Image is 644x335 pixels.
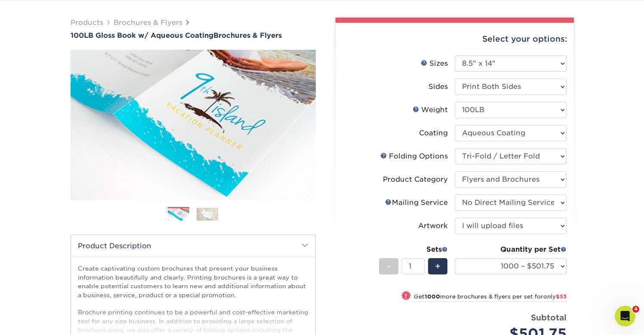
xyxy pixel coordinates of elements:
span: 4 [632,306,639,313]
div: Sizes [421,58,448,69]
div: Quantity per Set [455,244,567,255]
a: Brochures & Flyers [114,18,182,27]
img: 100LB Gloss Book<br/>w/ Aqueous Coating 01 [71,40,316,210]
div: Sets [379,244,448,255]
strong: Subtotal [531,313,567,322]
div: Artwork [418,221,448,231]
h2: Product Description [71,235,315,257]
div: Sides [428,82,448,92]
img: Brochures & Flyers 02 [197,207,218,221]
span: - [387,260,391,273]
iframe: Intercom live chat [615,306,635,326]
div: Product Category [383,174,448,185]
span: $53 [556,293,567,300]
a: Products [71,18,103,27]
span: only [543,293,567,300]
small: Get more brochures & flyers per set for [414,293,567,302]
div: Coating [419,128,448,138]
a: 100LB Gloss Book w/ Aqueous CoatingBrochures & Flyers [71,31,316,40]
h1: Brochures & Flyers [71,31,316,40]
img: Brochures & Flyers 01 [168,207,189,222]
span: + [435,260,441,273]
div: Select your options: [342,23,567,55]
strong: 1000 [425,293,440,300]
span: 100LB Gloss Book w/ Aqueous Coating [71,31,213,40]
div: Folding Options [380,151,448,161]
span: ! [405,292,407,301]
div: Mailing Service [385,198,448,208]
div: Weight [413,105,448,115]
